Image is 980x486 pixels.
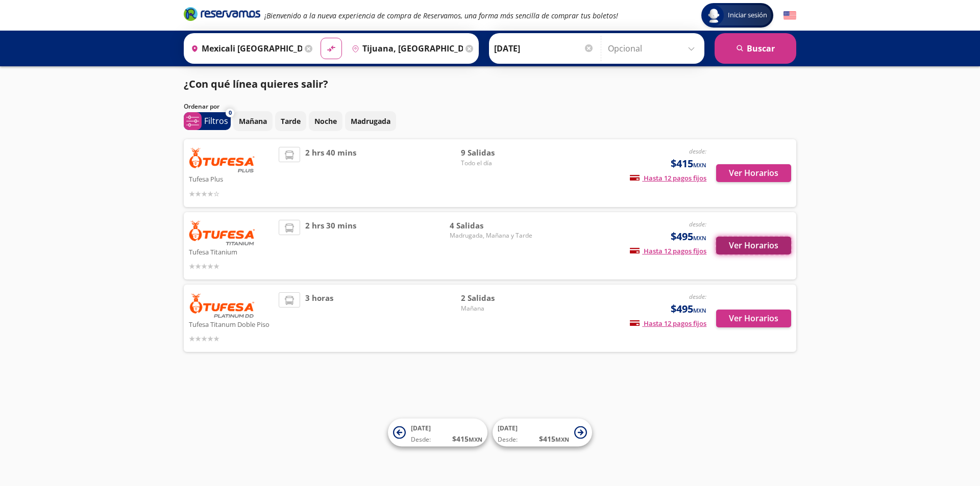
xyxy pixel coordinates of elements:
[305,292,333,344] span: 3 horas
[715,33,796,64] button: Buscar
[555,436,569,443] small: MXN
[630,173,706,183] span: Hasta 12 pagos fijos
[671,229,706,244] span: $495
[233,111,273,131] button: Mañana
[184,6,260,21] i: Brand Logo
[494,36,594,61] input: Elegir Fecha
[630,246,706,255] span: Hasta 12 pagos fijos
[239,116,267,126] p: Mañana
[493,419,592,447] button: [DATE]Desde:$415MXN
[693,161,706,169] small: MXN
[345,111,396,131] button: Madrugada
[184,6,260,24] a: Brand Logo
[689,220,706,228] em: desde:
[184,112,231,130] button: 0Filtros
[450,231,532,240] span: Madrugada, Mañana y Tarde
[264,11,618,20] em: ¡Bienvenido a la nueva experiencia de compra de Reservamos, una forma más sencilla de comprar tus...
[450,220,532,232] span: 4 Salidas
[189,220,255,245] img: Tufesa Titanium
[469,436,482,443] small: MXN
[608,36,699,61] input: Opcional
[671,156,706,171] span: $415
[671,301,706,317] span: $495
[693,306,706,314] small: MXN
[783,9,796,22] button: English
[461,147,532,159] span: 9 Salidas
[461,304,532,313] span: Mañana
[187,36,302,61] input: Buscar Origen
[189,318,274,330] p: Tufesa Titanum Doble Piso
[689,147,706,156] em: desde:
[348,36,463,61] input: Buscar Destino
[461,292,532,304] span: 2 Salidas
[184,102,219,111] p: Ordenar por
[498,435,518,444] span: Desde:
[189,245,274,258] p: Tufesa Titanium
[275,111,306,131] button: Tarde
[411,424,431,432] span: [DATE]
[411,435,431,444] span: Desde:
[309,111,342,131] button: Noche
[689,292,706,301] em: desde:
[189,292,255,318] img: Tufesa Titanum Doble Piso
[189,147,255,172] img: Tufesa Plus
[305,220,356,272] span: 2 hrs 30 mins
[229,109,232,117] span: 0
[630,319,706,328] span: Hasta 12 pagos fijos
[716,310,791,327] button: Ver Horarios
[305,147,356,199] span: 2 hrs 40 mins
[693,234,706,242] small: MXN
[281,116,301,126] p: Tarde
[452,433,482,444] span: $ 415
[539,433,569,444] span: $ 415
[716,164,791,182] button: Ver Horarios
[498,424,518,432] span: [DATE]
[388,419,487,447] button: [DATE]Desde:$415MXN
[724,10,771,20] span: Iniciar sesión
[184,76,328,92] p: ¿Con qué línea quieres salir?
[351,116,390,126] p: Madrugada
[204,115,228,127] p: Filtros
[189,172,274,185] p: Tufesa Plus
[314,116,337,126] p: Noche
[716,237,791,254] button: Ver Horarios
[461,159,532,168] span: Todo el día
